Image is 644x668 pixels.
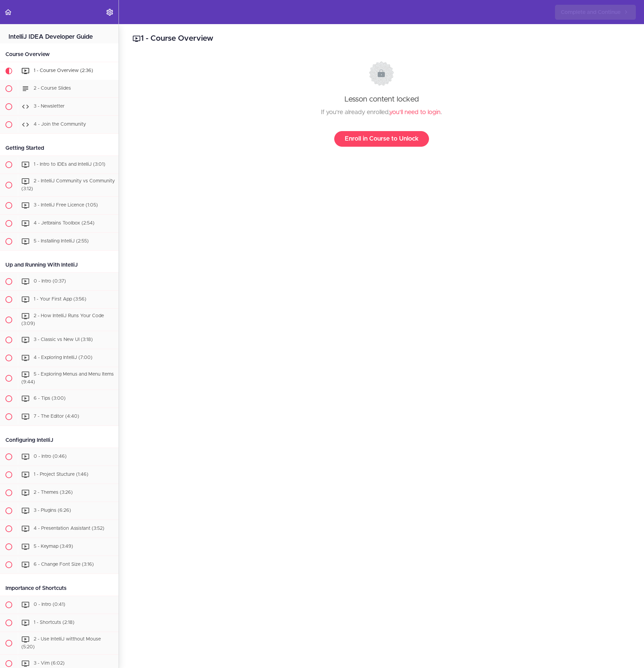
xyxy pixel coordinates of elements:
a: Complete and Continue [555,5,636,20]
span: 7 - The Editor (4:40) [34,414,79,419]
span: 3 - Newsletter [34,104,65,109]
span: 2 - How IntelliJ Runs Your Code (3:09) [21,313,104,326]
span: 1 - Course Overview (2:36) [34,68,93,73]
span: 2 - Course Slides [34,86,71,91]
span: 4 - Jetbrains Toolbox (2:54) [34,221,94,225]
span: 5 - Installing IntelliJ (2:55) [34,239,89,243]
span: 3 - Vim (6:02) [34,661,65,666]
span: 1 - Your First App (3:56) [34,297,86,302]
span: 0 - Intro (0:41) [34,602,65,607]
span: 6 - Tips (3:00) [34,396,66,401]
span: 1 - Project Stucture (1:46) [34,472,88,477]
span: 5 - Keymap (3:49) [34,544,73,549]
a: Enroll in Course to Unlock [334,131,429,147]
span: 2 - Use IntelliJ witthout Mouse (5:20) [21,637,101,649]
span: 2 - Themes (3:26) [34,490,73,495]
span: 3 - Plugins (6:26) [34,508,71,513]
span: 1 - Intro to IDEs and IntelliJ (3:01) [34,162,105,167]
span: 4 - Exploring IntelliJ (7:00) [34,356,92,360]
div: If you're already enrolled, . [139,107,624,118]
span: 3 - Classic vs New UI (3:18) [34,338,93,342]
svg: Settings Menu [106,8,114,16]
span: Complete and Continue [561,8,621,16]
span: 1 - Shortcuts (2:18) [34,620,74,625]
span: 3 - IntelliJ Free Licence (1:05) [34,203,98,207]
span: 0 - Intro (0:46) [34,454,67,459]
span: 0 - Intro (0:37) [34,279,66,284]
span: 4 - Join the Community [34,122,86,127]
div: Lesson content locked [139,61,624,147]
span: 4 - Presentation Assistant (3:52) [34,526,104,531]
span: 2 - IntelliJ Community vs Community (3:12) [21,179,115,191]
svg: Back to course curriculum [4,8,12,16]
span: 6 - Change Font Size (3:16) [34,562,94,567]
h2: 1 - Course Overview [132,33,630,44]
a: you'll need to login [389,109,441,115]
span: 5 - Exploring Menus and Menu Items (9:44) [21,372,114,385]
